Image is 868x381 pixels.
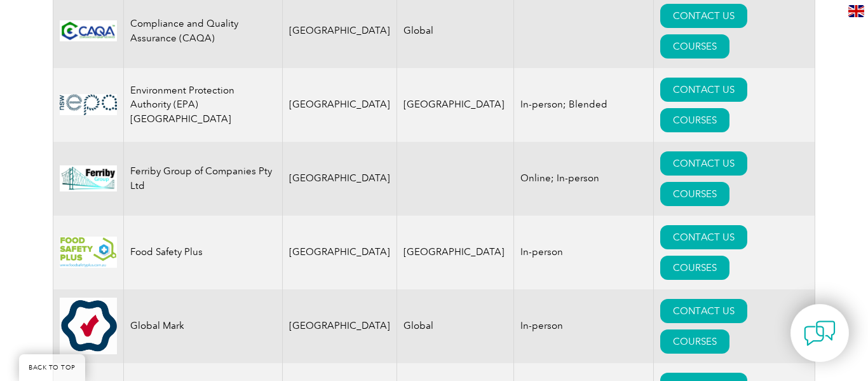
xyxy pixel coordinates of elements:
[397,216,514,289] td: [GEOGRAPHIC_DATA]
[514,216,654,289] td: In-person
[283,142,397,216] td: [GEOGRAPHIC_DATA]
[660,108,729,132] a: COURSES
[124,142,283,216] td: Ferriby Group of Companies Pty Ltd
[514,142,654,216] td: Online; In-person
[397,68,514,142] td: [GEOGRAPHIC_DATA]
[60,298,117,354] img: eb2924ac-d9bc-ea11-a814-000d3a79823d-logo.jpg
[660,78,747,102] a: CONTACT US
[397,289,514,363] td: Global
[660,225,747,249] a: CONTACT US
[124,68,283,142] td: Environment Protection Authority (EPA) [GEOGRAPHIC_DATA]
[660,4,747,28] a: CONTACT US
[514,68,654,142] td: In-person; Blended
[283,68,397,142] td: [GEOGRAPHIC_DATA]
[124,289,283,363] td: Global Mark
[660,299,747,323] a: CONTACT US
[60,94,117,114] img: 0b2a24ac-d9bc-ea11-a814-000d3a79823d-logo.jpg
[514,289,654,363] td: In-person
[660,256,729,280] a: COURSES
[660,34,729,59] a: COURSES
[660,182,729,206] a: COURSES
[60,237,117,268] img: e52924ac-d9bc-ea11-a814-000d3a79823d-logo.png
[283,216,397,289] td: [GEOGRAPHIC_DATA]
[19,354,85,381] a: BACK TO TOP
[660,329,729,354] a: COURSES
[804,317,836,349] img: contact-chat.png
[283,289,397,363] td: [GEOGRAPHIC_DATA]
[124,216,283,289] td: Food Safety Plus
[60,20,117,41] img: 8f79303c-692d-ec11-b6e6-0022481838a2-logo.jpg
[848,5,864,17] img: en
[60,165,117,192] img: 52661cd0-8de2-ef11-be1f-002248955c5a-logo.jpg
[660,151,747,176] a: CONTACT US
